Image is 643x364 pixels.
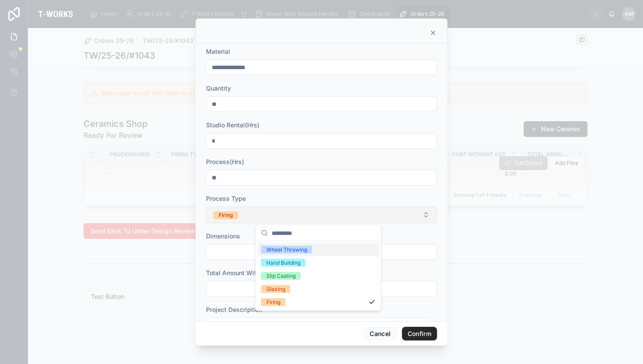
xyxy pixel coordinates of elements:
span: Total Amount With GST [206,269,274,276]
div: Firing [266,298,280,306]
div: Wheel Throwing [266,246,307,254]
button: Confirm [402,327,437,341]
button: Cancel [364,327,396,341]
button: Unselect FIRING [213,210,238,219]
div: Hand Building [266,259,301,267]
div: Slip Casting [266,272,296,280]
div: Glazing [266,285,285,293]
span: Project Description [206,306,262,313]
span: Dimensions [206,232,240,240]
span: Process(Hrs) [206,158,244,165]
button: Select Button [206,206,437,223]
div: Suggestions [256,241,381,311]
span: Process Type [206,195,246,202]
span: Studio Rental(Hrs) [206,121,259,129]
div: Firing [219,211,233,219]
span: Material [206,48,230,55]
span: Quantity [206,84,231,92]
